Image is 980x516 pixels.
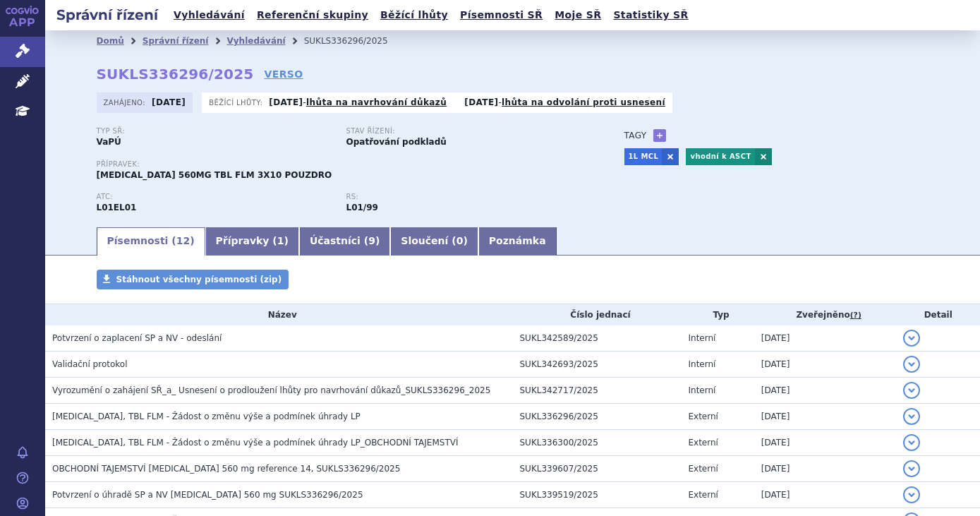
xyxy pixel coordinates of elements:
td: SUKL339519/2025 [513,482,682,508]
td: SUKL339607/2025 [513,456,682,482]
span: IMBRUVICA, TBL FLM - Žádost o změnu výše a podmínek úhrady LP [52,412,361,421]
button: detail [903,460,920,477]
a: Stáhnout všechny písemnosti (zip) [97,270,289,289]
strong: IBRUTINIB [97,203,137,212]
strong: [DATE] [269,97,303,107]
th: Detail [896,304,980,325]
a: Písemnosti (12) [97,227,205,256]
th: Zveřejněno [754,304,897,325]
abbr: (?) [850,311,861,320]
a: Sloučení (0) [390,227,478,256]
p: - [464,97,665,108]
strong: SUKLS336296/2025 [97,66,254,83]
th: Název [45,304,513,325]
a: Domů [97,36,124,46]
span: Interní [688,359,715,369]
a: Účastníci (9) [299,227,390,256]
a: Poznámka [478,227,557,256]
td: [DATE] [754,378,897,404]
li: SUKLS336296/2025 [304,30,406,52]
a: Statistiky SŘ [609,6,692,25]
span: Vyrozumění o zahájení SŘ_a_ Usnesení o prodloužení lhůty pro navrhování důkazů_SUKLS336296_2025 [52,385,490,395]
button: detail [903,382,920,399]
strong: [DATE] [152,97,186,107]
button: detail [903,408,920,425]
button: detail [903,486,920,503]
a: Přípravky (1) [205,227,299,256]
span: Externí [688,490,718,500]
a: 1L MCL [624,148,663,165]
button: detail [903,434,920,451]
span: Běžící lhůty: [209,97,265,108]
a: + [653,129,666,142]
a: Moje SŘ [550,6,605,25]
a: Běžící lhůty [376,6,452,25]
td: SUKL336296/2025 [513,404,682,430]
span: IMBRUVICA, TBL FLM - Žádost o změnu výše a podmínek úhrady LP_OBCHODNÍ TAJEMSTVÍ [52,438,459,448]
th: Číslo jednací [513,304,682,325]
td: [DATE] [754,482,897,508]
span: Potvrzení o zaplacení SP a NV - odeslání [52,333,222,343]
td: [DATE] [754,352,897,378]
p: Typ SŘ: [97,127,332,136]
strong: [DATE] [464,97,498,107]
a: Referenční skupiny [253,6,373,25]
span: Zahájeno: [104,97,148,108]
h3: Tagy [624,127,647,144]
strong: VaPÚ [97,137,121,147]
span: Interní [688,333,715,343]
td: [DATE] [754,404,897,430]
span: Externí [688,438,718,448]
span: Externí [688,412,718,421]
th: Typ [681,304,754,325]
span: [MEDICAL_DATA] 560MG TBL FLM 3X10 POUZDRO [97,170,332,180]
a: lhůta na odvolání proti usnesení [502,97,665,107]
span: Potvrzení o úhradě SP a NV Imbruvica 560 mg SUKLS336296/2025 [52,490,363,500]
a: Správní řízení [143,36,209,46]
span: 1 [277,235,284,246]
strong: ibrutinib [346,203,378,212]
a: vhodní k ASCT [686,148,754,165]
td: [DATE] [754,430,897,456]
a: VERSO [264,67,303,81]
h2: Správní řízení [45,5,169,25]
p: Přípravek: [97,160,596,169]
p: RS: [346,193,582,201]
span: 0 [456,235,464,246]
p: Stav řízení: [346,127,582,136]
td: [DATE] [754,325,897,352]
span: Stáhnout všechny písemnosti (zip) [116,275,282,284]
span: OBCHODNÍ TAJEMSTVÍ Imbruvica 560 mg reference 14, SUKLS336296/2025 [52,464,400,474]
td: SUKL342717/2025 [513,378,682,404]
a: Vyhledávání [226,36,285,46]
button: detail [903,330,920,347]
span: 9 [368,235,375,246]
span: 12 [176,235,190,246]
span: Interní [688,385,715,395]
td: [DATE] [754,456,897,482]
td: SUKL342693/2025 [513,352,682,378]
p: - [269,97,447,108]
span: Validační protokol [52,359,128,369]
a: Vyhledávání [169,6,249,25]
p: ATC: [97,193,332,201]
button: detail [903,356,920,373]
strong: Opatřování podkladů [346,137,447,147]
td: SUKL342589/2025 [513,325,682,352]
a: Písemnosti SŘ [456,6,547,25]
a: lhůta na navrhování důkazů [306,97,447,107]
td: SUKL336300/2025 [513,430,682,456]
span: Externí [688,464,718,474]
